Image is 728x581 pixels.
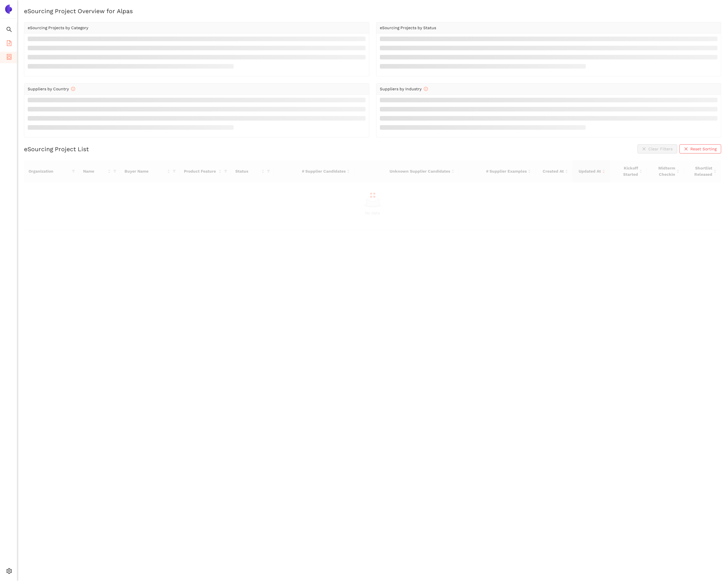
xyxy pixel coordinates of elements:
[28,87,75,91] span: Suppliers by Country
[424,87,428,91] span: info-circle
[380,25,436,30] span: eSourcing Projects by Status
[24,145,89,153] h2: eSourcing Project List
[6,38,12,50] span: file-add
[380,87,428,91] span: Suppliers by Industry
[637,144,677,153] button: closeClear Filters
[6,52,12,63] span: container
[6,25,12,36] span: search
[24,7,721,15] h2: eSourcing Project Overview for Alpas
[28,25,88,30] span: eSourcing Projects by Category
[4,5,13,14] img: Logo
[71,87,75,91] span: info-circle
[6,566,12,578] span: setting
[684,147,688,151] span: close
[679,144,721,153] button: closeReset Sorting
[690,146,717,152] span: Reset Sorting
